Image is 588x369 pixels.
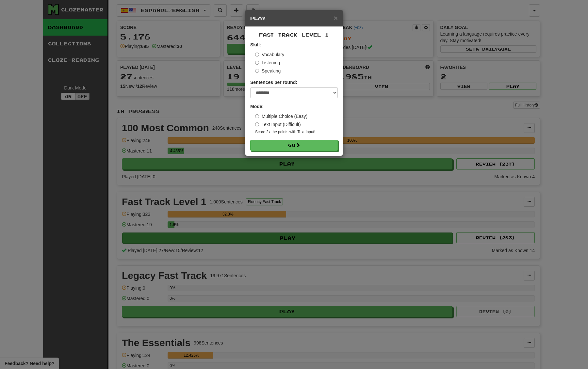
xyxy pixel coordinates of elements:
[255,69,259,73] input: Speaking
[250,15,338,22] h5: Play
[255,53,259,56] input: Vocabulary
[250,42,261,47] strong: Skill:
[255,68,281,74] label: Speaking
[250,104,264,109] strong: Mode:
[255,114,259,118] input: Multiple Choice (Easy)
[255,51,284,58] label: Vocabulary
[334,14,338,21] button: Close
[255,59,280,66] label: Listening
[255,113,307,120] label: Multiple Choice (Easy)
[255,121,301,128] label: Text Input (Difficult)
[255,61,259,65] input: Listening
[255,122,259,126] input: Text Input (Difficult)
[250,79,297,86] label: Sentences per round:
[255,129,338,135] small: Score 2x the points with Text Input !
[334,14,338,22] span: ×
[259,32,329,38] span: Fast Track Level 1
[250,140,338,151] button: Go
